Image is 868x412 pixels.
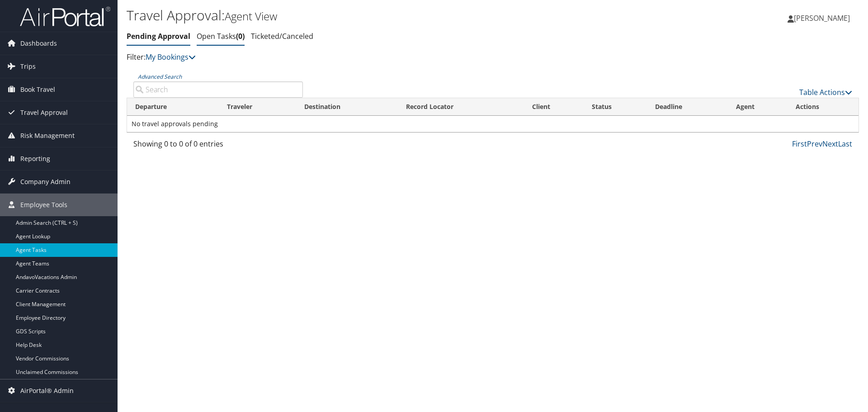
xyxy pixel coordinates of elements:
span: 0 [236,31,245,41]
span: Company Admin [20,170,71,193]
th: Destination: activate to sort column ascending [296,98,398,116]
a: My Bookings [146,52,196,62]
th: Status: activate to sort column ascending [584,98,647,116]
span: Employee Tools [20,194,67,216]
a: Last [838,139,852,149]
td: No travel approvals pending [127,116,859,132]
span: Dashboards [20,32,57,55]
th: Agent: activate to sort column ascending [728,98,788,116]
a: First [792,139,807,149]
span: [PERSON_NAME] [794,13,850,23]
a: Prev [807,139,822,149]
a: Ticketed/Canceled [251,31,313,41]
a: Pending Approval [127,31,190,41]
small: Agent View [225,9,277,24]
p: Filter: [127,52,615,63]
span: Travel Approval [20,101,68,124]
h1: Travel Approval: [127,6,615,25]
span: AirPortal® Admin [20,379,74,402]
th: Departure: activate to sort column ascending [127,98,219,116]
th: Client: activate to sort column ascending [524,98,584,116]
th: Actions [788,98,859,116]
span: Risk Management [20,124,75,147]
a: Next [822,139,838,149]
span: Trips [20,55,36,78]
div: Showing 0 to 0 of 0 entries [133,138,303,154]
input: Advanced Search [133,81,303,98]
a: [PERSON_NAME] [788,5,859,32]
a: Open Tasks0 [197,31,245,41]
a: Advanced Search [138,73,182,81]
a: Table Actions [799,87,852,97]
img: airportal-logo.png [20,6,110,27]
span: Book Travel [20,78,55,101]
span: Reporting [20,147,50,170]
th: Record Locator: activate to sort column ascending [398,98,524,116]
th: Traveler: activate to sort column ascending [219,98,296,116]
th: Deadline: activate to sort column descending [647,98,728,116]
